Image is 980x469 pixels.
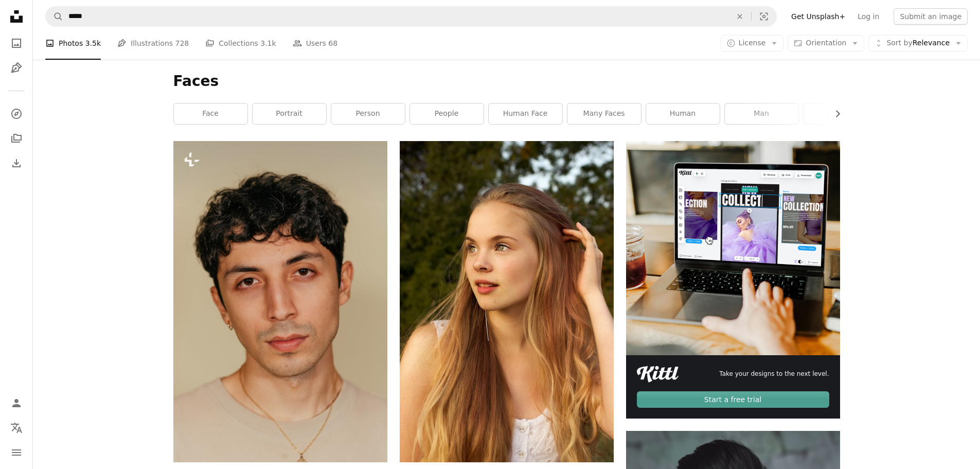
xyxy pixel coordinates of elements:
button: License [721,35,784,51]
a: people [410,103,484,124]
button: Language [6,418,27,438]
button: Search Unsplash [46,7,63,26]
a: face [174,103,247,124]
a: a man wearing a necklace with a cross on it [173,297,387,306]
span: Relevance [886,38,950,48]
span: 3.1k [260,38,276,49]
img: file-1719664959749-d56c4ff96871image [626,141,840,355]
button: Menu [6,442,27,463]
span: Sort by [886,39,912,47]
img: woman in white floral tank top [400,141,614,462]
a: Illustrations [6,58,27,78]
span: License [739,39,766,47]
a: Log in [851,8,885,25]
h1: Faces [173,72,840,91]
span: Take your designs to the next level. [719,370,829,378]
div: Start a free trial [637,391,829,408]
a: portrait [253,103,326,124]
a: man [725,103,798,124]
button: Sort byRelevance [868,35,968,51]
a: woman in white floral tank top [400,297,614,306]
button: scroll list to the right [828,103,840,124]
span: 68 [328,38,337,49]
a: Get Unsplash+ [785,8,851,25]
form: Find visuals sitewide [45,6,777,27]
a: human [646,103,720,124]
a: Users 68 [293,27,338,60]
a: Log in / Sign up [6,393,27,413]
a: human face [489,103,562,124]
img: file-1711049718225-ad48364186d3image [637,366,679,383]
a: Download History [6,153,27,173]
a: Collections [6,128,27,149]
span: Orientation [806,39,846,47]
button: Clear [728,7,751,26]
a: Photos [6,33,27,54]
button: Orientation [788,35,864,51]
span: 728 [175,38,189,49]
a: Illustrations 728 [117,27,189,60]
img: a man wearing a necklace with a cross on it [173,141,387,462]
a: woman [804,103,877,124]
button: Submit an image [894,8,968,25]
button: Visual search [752,7,776,26]
a: person [331,103,405,124]
a: Take your designs to the next level.Start a free trial [626,141,840,419]
a: Collections 3.1k [205,27,276,60]
a: many faces [567,103,641,124]
a: Explore [6,103,27,124]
